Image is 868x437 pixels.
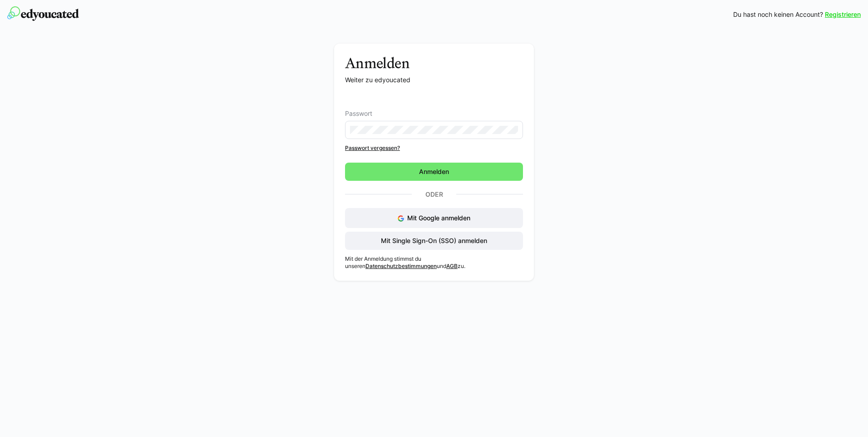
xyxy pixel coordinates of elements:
[345,232,523,250] button: Mit Single Sign-On (SSO) anmelden
[345,144,523,152] a: Passwort vergessen?
[380,236,488,245] span: Mit Single Sign-On (SSO) anmelden
[418,167,450,176] span: Anmelden
[345,255,523,270] p: Mit der Anmeldung stimmst du unseren und zu.
[345,55,523,72] h3: Anmelden
[345,163,523,181] button: Anmelden
[407,214,470,222] span: Mit Google anmelden
[345,75,523,84] p: Weiter zu edyoucated
[825,10,861,19] a: Registrieren
[365,263,437,269] a: Datenschutzbestimmungen
[412,188,456,201] p: Oder
[7,6,79,21] img: edyoucated
[345,208,523,228] button: Mit Google anmelden
[345,110,372,117] span: Passwort
[446,263,458,269] a: AGB
[733,10,823,19] span: Du hast noch keinen Account?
